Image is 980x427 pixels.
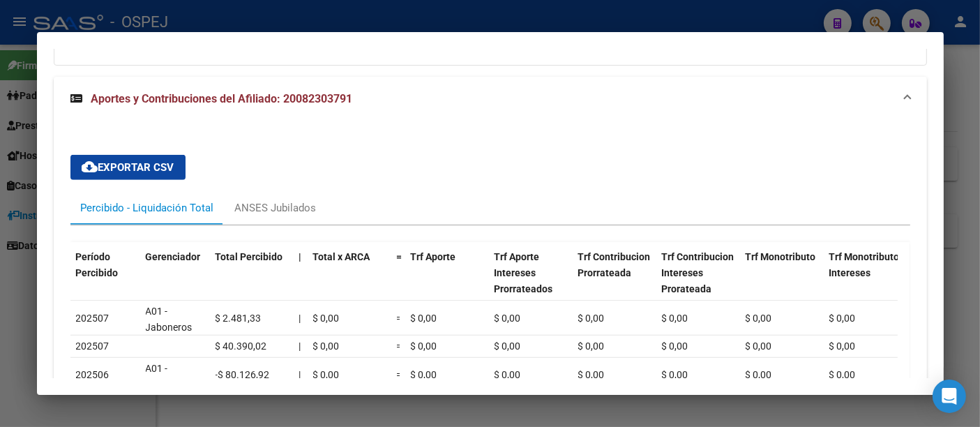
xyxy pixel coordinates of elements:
[76,251,119,278] span: Período Percibido
[746,251,816,262] span: Trf Monotributo
[313,340,340,352] span: $ 0,00
[746,340,772,352] span: $ 0,00
[146,363,193,390] span: A01 - Jaboneros
[299,340,301,352] span: |
[656,242,740,320] datatable-header-cell: Trf Contribucion Intereses Prorateada
[411,340,437,352] span: $ 0,00
[495,369,521,380] span: $ 0,00
[308,242,391,320] datatable-header-cell: Total x ARCA
[578,313,605,324] span: $ 0,00
[146,306,193,333] span: A01 - Jaboneros
[495,340,521,352] span: $ 0,00
[411,369,437,380] span: $ 0,00
[70,155,186,180] button: Exportar CSV
[82,161,174,174] span: Exportar CSV
[829,251,900,278] span: Trf Monotributo Intereses
[740,242,824,320] datatable-header-cell: Trf Monotributo
[76,369,110,380] span: 202506
[70,242,140,320] datatable-header-cell: Período Percibido
[216,369,270,380] span: -$ 80.126,92
[391,242,405,320] datatable-header-cell: =
[578,369,605,380] span: $ 0,00
[495,313,521,324] span: $ 0,00
[216,313,262,324] span: $ 2.481,33
[76,313,110,324] span: 202507
[54,77,927,121] mat-expansion-panel-header: Aportes y Contribuciones del Afiliado: 20082303791
[397,251,402,262] span: =
[81,200,214,216] div: Percibido - Liquidación Total
[313,313,340,324] span: $ 0,00
[829,369,856,380] span: $ 0,00
[235,200,317,216] div: ANSES Jubilados
[489,242,573,320] datatable-header-cell: Trf Aporte Intereses Prorrateados
[140,242,210,320] datatable-header-cell: Gerenciador
[216,340,267,352] span: $ 40.390,02
[210,242,294,320] datatable-header-cell: Total Percibido
[397,369,402,380] span: =
[662,340,688,352] span: $ 0,00
[299,251,302,262] span: |
[294,242,308,320] datatable-header-cell: |
[313,251,370,262] span: Total x ARCA
[405,242,489,320] datatable-header-cell: Trf Aporte
[746,313,772,324] span: $ 0,00
[578,251,651,278] span: Trf Contribucion Prorrateada
[216,251,283,262] span: Total Percibido
[146,251,201,262] span: Gerenciador
[397,340,402,352] span: =
[829,340,856,352] span: $ 0,00
[411,251,456,262] span: Trf Aporte
[933,380,966,413] div: Open Intercom Messenger
[495,251,553,294] span: Trf Aporte Intereses Prorrateados
[829,313,856,324] span: $ 0,00
[824,242,907,320] datatable-header-cell: Trf Monotributo Intereses
[313,369,340,380] span: $ 0,00
[662,313,688,324] span: $ 0,00
[662,369,688,380] span: $ 0,00
[82,158,98,175] mat-icon: cloud_download
[578,340,605,352] span: $ 0,00
[746,369,772,380] span: $ 0,00
[411,313,437,324] span: $ 0,00
[662,251,734,294] span: Trf Contribucion Intereses Prorateada
[299,313,301,324] span: |
[573,242,656,320] datatable-header-cell: Trf Contribucion Prorrateada
[76,340,110,352] span: 202507
[397,313,402,324] span: =
[299,369,301,380] span: |
[91,92,353,105] span: Aportes y Contribuciones del Afiliado: 20082303791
